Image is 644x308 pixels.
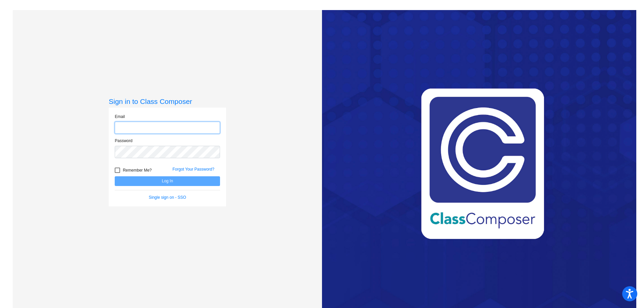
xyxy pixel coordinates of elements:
a: Single sign on - SSO [149,195,186,200]
a: Forgot Your Password? [172,167,214,172]
label: Email [115,114,125,120]
h3: Sign in to Class Composer [109,97,226,106]
span: Remember Me? [123,166,152,174]
button: Log In [115,176,220,186]
label: Password [115,138,132,144]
